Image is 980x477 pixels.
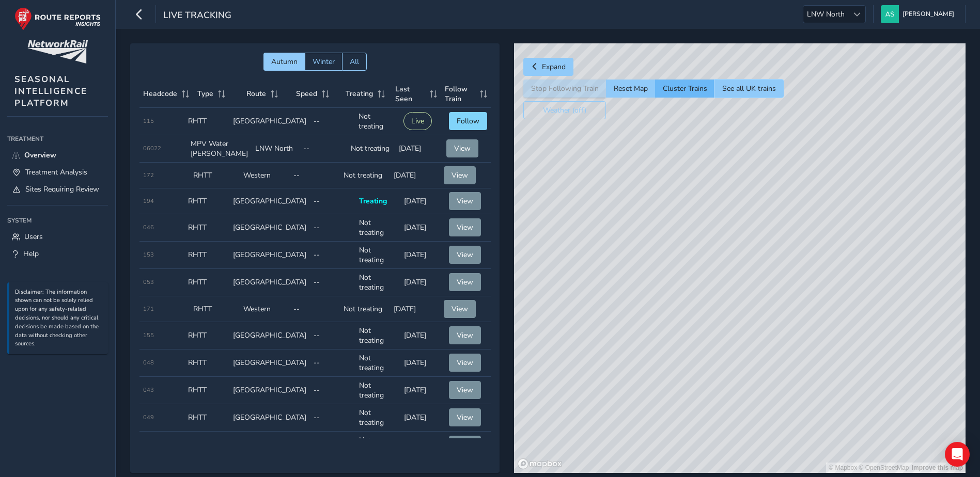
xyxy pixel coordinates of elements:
td: Not treating [355,108,400,135]
button: View [449,273,481,291]
td: -- [310,404,355,432]
td: Not treating [355,404,400,432]
span: View [457,196,473,206]
span: Expand [542,62,566,72]
img: rr logo [14,7,101,30]
td: RHTT [184,269,229,296]
td: -- [310,242,355,269]
td: RHTT [184,188,229,214]
button: View [444,300,476,318]
span: 049 [143,414,154,421]
button: View [446,139,478,157]
button: Weather (off) [523,101,606,119]
td: [DATE] [400,349,445,377]
button: View [449,354,481,372]
td: [GEOGRAPHIC_DATA] [229,377,310,404]
td: Not treating [355,377,400,404]
td: Not treating [355,242,400,269]
td: [DATE] [400,269,445,296]
div: System [7,213,108,228]
td: -- [290,163,340,188]
span: Treating [359,196,387,206]
td: RHTT [190,163,240,188]
span: View [457,358,473,368]
button: Autumn [263,53,305,71]
td: -- [310,188,355,214]
span: View [457,222,473,232]
span: Sites Requiring Review [25,184,99,194]
td: Not treating [340,163,390,188]
td: [GEOGRAPHIC_DATA] [229,108,310,135]
td: [DATE] [400,188,445,214]
td: [GEOGRAPHIC_DATA] [229,404,310,432]
td: -- [310,377,355,404]
td: [GEOGRAPHIC_DATA] [229,188,310,214]
td: RHTT [190,296,240,322]
span: Overview [24,150,56,160]
td: -- [310,214,355,242]
span: View [457,330,473,340]
span: View [457,412,473,422]
button: All [342,53,367,71]
td: RHTT [184,214,229,242]
span: 153 [143,251,154,259]
button: Live [403,112,432,130]
span: Last Seen [395,84,426,104]
span: Type [197,89,213,99]
span: View [452,304,468,314]
td: [DATE] [400,377,445,404]
td: -- [290,296,340,322]
td: RHTT [184,432,229,459]
td: [GEOGRAPHIC_DATA] [229,432,310,459]
td: -- [310,269,355,296]
td: [DATE] [400,322,445,349]
span: 171 [143,305,154,313]
span: Winter [313,57,335,67]
td: [GEOGRAPHIC_DATA] [229,269,310,296]
td: -- [300,135,348,163]
img: diamond-layout [881,5,899,23]
span: 194 [143,197,154,205]
td: -- [310,322,355,349]
span: 043 [143,386,154,394]
td: [GEOGRAPHIC_DATA] [229,214,310,242]
span: 155 [143,331,154,339]
button: Follow [449,112,487,130]
td: Not treating [355,269,400,296]
span: Help [23,249,39,259]
span: View [457,250,473,260]
div: Open Intercom Messenger [945,442,970,467]
td: [DATE] [390,296,440,322]
span: Live Tracking [163,9,231,23]
td: Not treating [355,349,400,377]
span: Route [246,89,266,99]
td: [DATE] [395,135,443,163]
td: [GEOGRAPHIC_DATA] [229,322,310,349]
button: View [449,436,481,454]
td: Not treating [347,135,395,163]
td: RHTT [184,349,229,377]
button: View [449,246,481,264]
span: [PERSON_NAME] [903,5,954,23]
p: Disclaimer: The information shown can not be solely relied upon for any safety-related decisions,... [15,288,103,349]
span: Speed [296,89,317,99]
span: Autumn [271,57,298,67]
a: Treatment Analysis [7,164,108,181]
button: View [449,192,481,210]
span: View [457,385,473,395]
span: Follow [457,116,479,126]
td: [DATE] [400,404,445,432]
button: Winter [305,53,342,71]
span: 048 [143,359,154,367]
span: SEASONAL INTELLIGENCE PLATFORM [14,73,87,109]
td: Not treating [340,296,390,322]
td: [DATE] [400,432,445,459]
span: All [350,57,359,67]
span: LNW North [803,6,848,23]
td: Western [240,163,290,188]
a: Help [7,245,108,262]
button: [PERSON_NAME] [881,5,958,23]
span: Follow Train [445,84,476,104]
span: 06022 [143,145,161,152]
button: Cluster Trains [655,79,714,98]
